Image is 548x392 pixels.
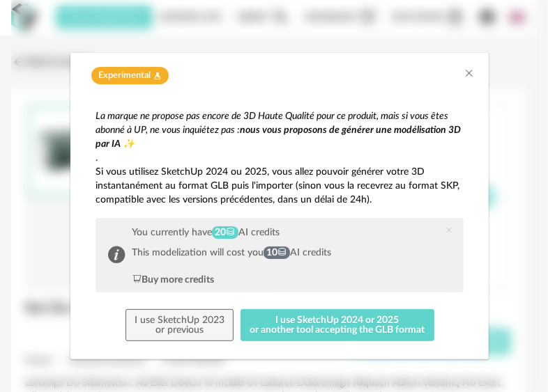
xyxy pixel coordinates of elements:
p: Si vous utilisez SketchUp 2024 ou 2025, vous allez pouvoir générer votre 3D instantanément au for... [96,165,464,207]
span: Experimental [98,70,151,81]
div: Buy more credits [132,273,214,287]
div: dialog [70,53,489,359]
span: 20 [212,226,238,239]
button: I use SketchUp 2023or previous [125,309,234,341]
em: La marque ne propose pas encore de 3D Haute Qualité pour ce produit, mais si vous êtes abonné à U... [96,111,448,135]
span: Flask icon [153,70,162,81]
p: . [96,151,464,165]
em: nous vous proposons de générer une modélisation 3D par IA ✨ [96,125,461,149]
span: 10 [264,246,290,259]
button: Close [464,67,475,81]
button: I use SketchUp 2024 or 2025or another tool accepting the GLB format [241,309,434,341]
div: You currently have AI credits [132,227,331,239]
div: This modelization will cost you AI credits [132,247,331,259]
